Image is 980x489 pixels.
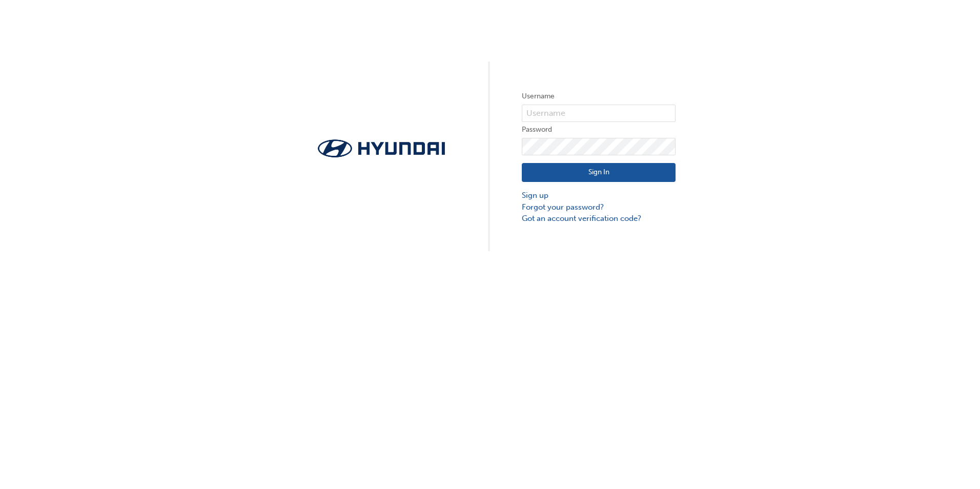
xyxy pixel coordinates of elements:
img: Trak [304,136,458,160]
button: Sign In [522,163,676,182]
a: Forgot your password? [522,201,676,213]
a: Got an account verification code? [522,213,676,225]
input: Username [522,105,676,122]
label: Password [522,124,676,136]
label: Username [522,90,676,103]
a: Sign up [522,190,676,201]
